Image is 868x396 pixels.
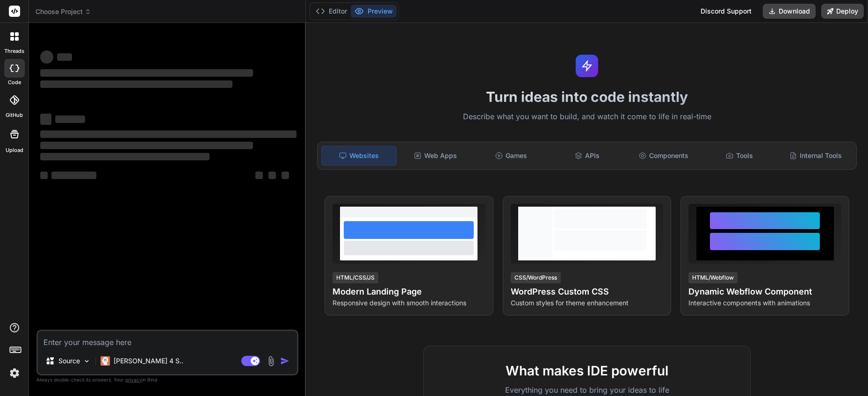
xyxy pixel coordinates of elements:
[6,146,23,154] label: Upload
[474,146,549,166] div: Games
[311,111,862,123] p: Describe what you want to build, and watch it come to life in real-time
[695,4,757,19] div: Discord Support
[40,130,297,138] span: ‌
[40,69,253,77] span: ‌
[333,285,485,298] h4: Modern Landing Page
[266,356,276,367] img: attachment
[268,172,276,179] span: ‌
[40,80,232,88] span: ‌
[702,146,777,166] div: Tools
[255,172,263,179] span: ‌
[333,272,378,283] div: HTML/CSS/JS
[83,357,91,365] img: Pick Models
[439,384,735,396] p: Everything you need to bring your ideas to life
[439,361,735,381] h2: What makes IDE powerful
[550,146,625,166] div: APIs
[40,50,53,64] span: ‌
[821,4,864,19] button: Deploy
[763,4,816,19] button: Download
[688,298,841,308] p: Interactive components with animations
[40,142,253,149] span: ‌
[4,47,24,55] label: threads
[282,172,289,179] span: ‌
[688,285,841,298] h4: Dynamic Webflow Component
[57,53,72,61] span: ‌
[36,7,91,16] span: Choose Project
[40,172,48,179] span: ‌
[778,146,853,166] div: Internal Tools
[511,285,664,298] h4: WordPress Custom CSS
[7,365,22,381] img: settings
[312,5,351,18] button: Editor
[36,375,298,384] p: Always double-check its answers. Your in Bind
[333,298,485,308] p: Responsive design with smooth interactions
[101,356,110,366] img: Claude 4 Sonnet
[40,153,210,160] span: ‌
[511,298,664,308] p: Custom styles for theme enhancement
[398,146,473,166] div: Web Apps
[51,172,96,179] span: ‌
[321,146,397,166] div: Websites
[6,111,23,119] label: GitHub
[511,272,561,283] div: CSS/WordPress
[55,115,85,123] span: ‌
[311,88,862,105] h1: Turn ideas into code instantly
[114,356,183,366] p: [PERSON_NAME] 4 S..
[58,356,80,366] p: Source
[688,272,738,283] div: HTML/Webflow
[40,114,51,125] span: ‌
[8,79,21,86] label: code
[280,356,289,366] img: icon
[351,5,397,18] button: Preview
[125,377,142,382] span: privacy
[626,146,701,166] div: Components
